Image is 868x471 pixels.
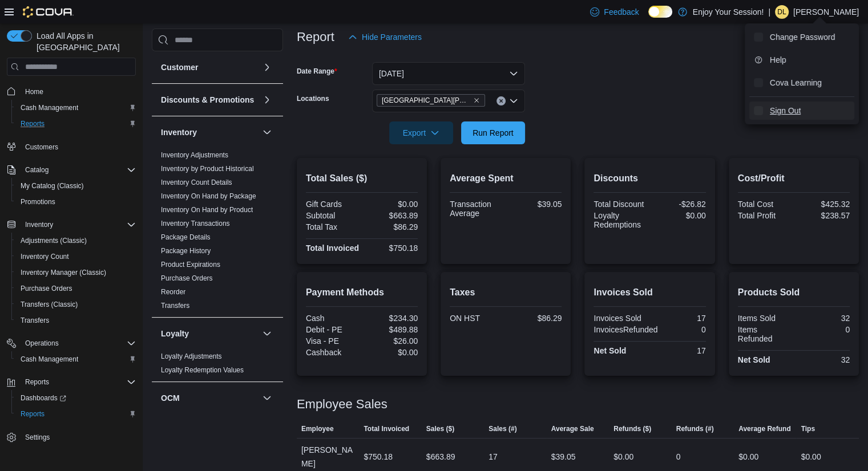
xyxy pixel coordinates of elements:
button: Remove Sault Ste Marie - Hillside from selection in this group [473,97,480,104]
strong: Net Sold [738,355,770,364]
span: Purchase Orders [21,284,72,293]
button: Inventory [2,217,140,233]
div: Loyalty [152,350,283,381]
span: Customers [25,143,58,152]
div: $489.88 [364,325,418,334]
h3: Customer [161,62,198,73]
div: $663.89 [426,450,455,464]
span: Tips [801,424,814,433]
div: 17 [652,314,706,323]
a: Cash Management [16,352,83,366]
div: $0.00 [364,200,418,209]
button: Adjustments (Classic) [11,233,140,249]
div: ON HST [450,314,503,323]
button: Clear input [496,96,506,105]
a: Transfers [161,302,189,310]
span: Reports [21,409,45,419]
label: Locations [297,94,329,103]
strong: Total Invoiced [306,243,359,253]
span: Average Sale [551,424,594,433]
a: Feedback [586,1,643,23]
span: Settings [21,430,136,444]
button: Customers [2,139,140,155]
div: Total Discount [594,200,647,209]
span: Refunds (#) [676,424,714,433]
button: Transfers [11,312,140,328]
span: Cash Management [16,352,136,366]
button: Sign Out [749,101,854,120]
label: Date Range [297,67,337,76]
span: Product Expirations [161,260,220,269]
span: Promotions [21,197,55,206]
div: Visa - PE [306,336,360,346]
h2: Total Sales ($) [306,172,418,185]
span: Settings [25,433,50,442]
a: Inventory Transactions [161,220,230,228]
button: Purchase Orders [11,281,140,297]
button: OCM [260,391,274,405]
span: Inventory Adjustments [161,151,228,160]
div: $26.00 [364,336,418,346]
a: Inventory Manager (Classic) [16,266,111,279]
div: $0.00 [801,450,821,464]
span: Transfers [21,316,49,325]
h2: Payment Methods [306,286,418,299]
span: Reorder [161,287,185,297]
span: Sales ($) [426,424,454,433]
a: Inventory On Hand by Package [161,192,256,200]
div: -$26.82 [652,200,706,209]
span: Catalog [21,163,136,177]
a: Promotions [16,195,60,209]
span: Change Password [770,31,835,43]
span: Cash Management [16,101,136,115]
span: Employee [301,424,334,433]
div: Total Tax [306,222,360,232]
a: Loyalty Adjustments [161,352,222,360]
span: My Catalog (Classic) [21,181,84,190]
span: Cash Management [21,355,78,364]
span: Inventory Transactions [161,219,230,228]
button: Inventory [260,125,274,139]
span: Adjustments (Classic) [21,236,87,245]
a: My Catalog (Classic) [16,179,88,193]
a: Package History [161,247,211,255]
span: Inventory Count [16,250,136,263]
div: $750.18 [364,450,393,464]
button: OCM [161,392,258,404]
button: [DATE] [372,62,525,85]
p: Enjoy Your Session! [693,5,764,19]
span: Dashboards [16,391,136,405]
span: Purchase Orders [161,274,213,283]
span: Operations [25,339,59,348]
span: Hide Parameters [362,31,422,43]
div: Total Cost [738,200,792,209]
div: $425.32 [796,200,850,209]
div: 0 [663,325,706,334]
button: Cash Management [11,351,140,367]
a: Dashboards [11,390,140,406]
span: Home [21,84,136,98]
span: Promotions [16,195,136,209]
button: Run Report [461,121,525,144]
div: Cashback [306,348,360,357]
span: Loyalty Adjustments [161,352,222,361]
span: Sault Ste Marie - Hillside [377,94,485,107]
div: $39.05 [551,450,576,464]
a: Reports [16,117,49,131]
button: Catalog [21,163,53,177]
button: Hide Parameters [344,26,426,48]
span: Reports [21,375,136,389]
a: Purchase Orders [161,274,213,282]
a: Dashboards [16,391,71,405]
span: Catalog [25,165,49,174]
span: Average Refund [738,424,791,433]
span: Loyalty Redemption Values [161,366,244,375]
div: Inventory [152,148,283,317]
div: Loyalty Redemptions [594,211,647,229]
span: Cash Management [21,103,78,112]
span: Inventory Count Details [161,178,232,187]
div: 17 [488,450,498,464]
input: Dark Mode [648,6,672,18]
span: Cova Learning [770,77,822,88]
div: Subtotal [306,211,360,220]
